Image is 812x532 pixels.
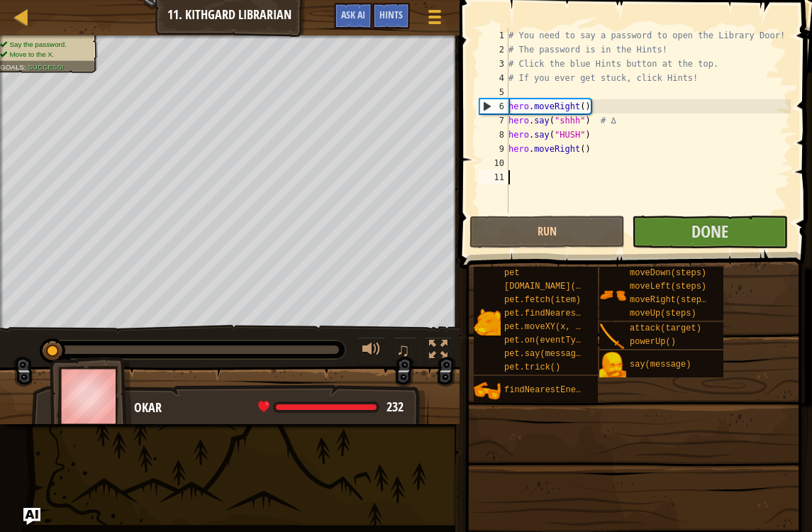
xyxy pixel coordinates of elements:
button: Done [632,216,787,248]
span: powerUp() [630,337,676,347]
span: pet.moveXY(x, y) [504,322,586,332]
div: 4 [479,71,508,85]
span: Ask AI [341,8,365,21]
span: 232 [386,398,404,416]
img: portrait.png [599,282,626,309]
button: Run [469,216,625,248]
div: 7 [479,113,508,128]
div: 9 [479,142,508,156]
span: pet.findNearestByType(type) [504,309,642,318]
div: Okar [134,399,414,417]
button: ♫ [393,337,417,366]
span: moveDown(steps) [630,268,706,278]
div: 1 [479,28,508,43]
span: pet.fetch(item) [504,295,581,305]
span: moveUp(steps) [630,309,696,318]
button: Show game menu [417,3,452,36]
span: : [24,63,28,71]
button: Ask AI [23,508,40,525]
span: pet.on(eventType, handler) [504,336,637,345]
span: findNearestEnemy() [504,385,596,395]
div: 11 [479,170,508,184]
span: attack(target) [630,323,701,333]
div: 8 [479,128,508,142]
img: portrait.png [599,323,626,350]
span: Done [691,220,728,243]
span: [DOMAIN_NAME](enemy) [504,282,606,292]
span: Move to the X. [9,50,54,58]
span: pet [504,268,520,278]
div: 6 [480,99,508,113]
div: 5 [479,85,508,99]
img: portrait.png [599,352,626,379]
img: thang_avatar_frame.png [50,357,132,436]
span: pet.say(message) [504,349,586,359]
button: Toggle fullscreen [424,337,452,366]
span: ♫ [396,339,410,360]
span: moveLeft(steps) [630,282,706,292]
span: Say the password. [9,40,67,48]
span: moveRight(steps) [630,295,711,305]
div: health: 232 / 232 [258,401,404,414]
button: Adjust volume [357,337,386,366]
div: 2 [479,43,508,57]
span: Hints [379,8,403,21]
div: 3 [479,57,508,71]
span: say(message) [630,360,691,370]
button: Ask AI [334,3,372,29]
div: 10 [479,156,508,170]
img: portrait.png [474,377,501,404]
span: pet.trick() [504,362,560,372]
span: Success! [28,63,63,71]
img: portrait.png [474,309,501,336]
